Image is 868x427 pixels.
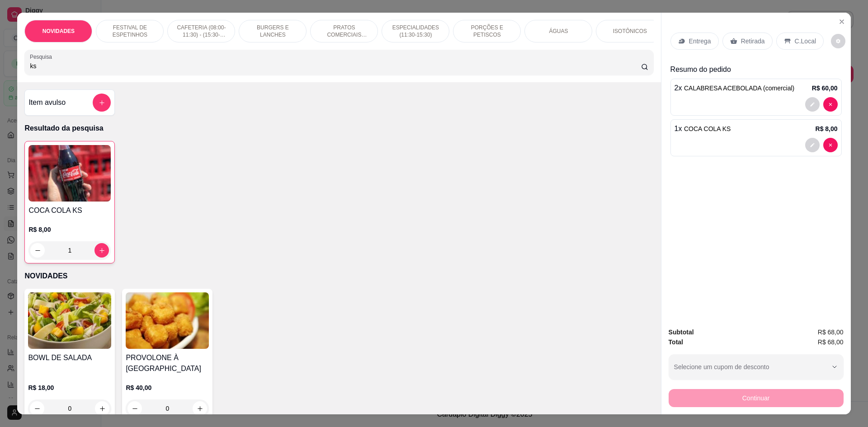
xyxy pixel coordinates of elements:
button: decrease-product-quantity [823,97,838,112]
p: CAFETERIA (08:00-11:30) - (15:30-18:00) [175,24,227,38]
button: increase-product-quantity [95,401,109,416]
button: decrease-product-quantity [127,401,142,416]
strong: Subtotal [669,328,694,336]
button: decrease-product-quantity [805,138,820,152]
p: 1 x [675,123,731,134]
p: Resumo do pedido [670,64,842,75]
button: increase-product-quantity [94,243,109,258]
p: R$ 40,00 [126,383,209,392]
p: Retirada [741,37,765,46]
p: NOVIDADES [24,271,653,282]
p: FESTIVAL DE ESPETINHOS [104,24,156,38]
span: R$ 68,00 [818,337,844,347]
p: R$ 18,00 [28,383,111,392]
button: Close [835,14,849,29]
button: decrease-product-quantity [823,138,838,152]
label: Pesquisa [30,53,55,61]
button: increase-product-quantity [193,401,207,416]
p: PRATOS COMERCIAIS (11:30-15:30) [318,24,370,38]
p: R$ 60,00 [812,84,838,93]
p: 2 x [675,83,795,94]
button: Selecione um cupom de desconto [669,354,844,380]
p: Entrega [689,37,711,46]
input: Pesquisa [30,61,641,70]
p: C.Local [795,37,816,46]
p: BURGERS E LANCHES [246,24,299,38]
p: PORÇÕES E PETISCOS [461,24,513,38]
img: product-image [28,292,111,349]
h4: BOWL DE SALADA [28,352,111,363]
p: ÁGUAS [549,28,568,35]
p: Resultado da pesquisa [24,123,653,134]
p: NOVIDADES [42,28,75,35]
button: decrease-product-quantity [30,401,44,416]
p: ESPECIALIDADES (11:30-15:30) [389,24,442,38]
p: R$ 8,00 [28,225,111,234]
span: CALABRESA ACEBOLADA (comercial) [684,84,794,92]
p: ISOTÔNICOS [613,28,647,35]
h4: PROVOLONE À [GEOGRAPHIC_DATA] [126,352,209,374]
button: decrease-product-quantity [30,243,45,258]
span: COCA COLA KS [684,125,731,132]
button: add-separate-item [93,94,111,112]
h4: Item avulso [28,97,66,108]
button: decrease-product-quantity [805,97,820,112]
span: R$ 68,00 [818,327,844,337]
strong: Total [669,338,683,346]
img: product-image [126,292,209,349]
button: decrease-product-quantity [831,34,845,48]
p: R$ 8,00 [816,124,838,133]
h4: COCA COLA KS [28,205,111,216]
img: product-image [28,145,111,202]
